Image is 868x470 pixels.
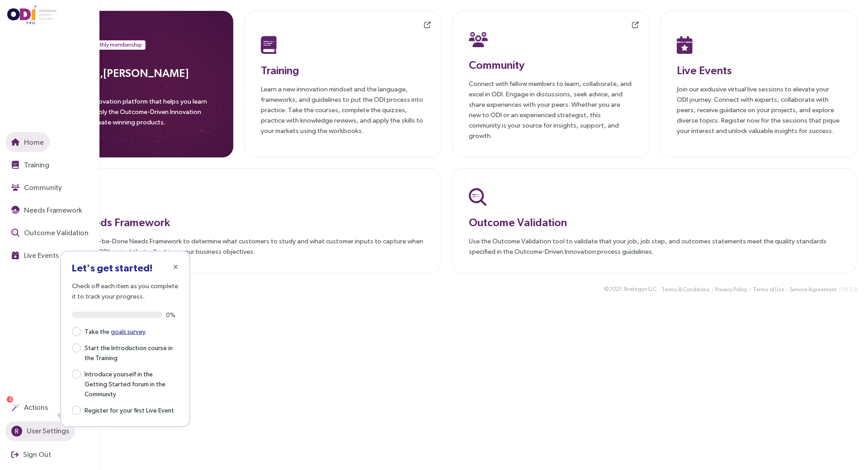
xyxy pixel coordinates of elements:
span: Register for your first Live Event [81,404,178,415]
h3: JTBD Needs Framework [53,214,425,230]
button: Sign Out [5,445,57,465]
img: Actions [11,404,19,412]
span: 0% [166,312,179,318]
span: Take the [81,326,149,337]
span: Strategyn LLC [623,285,656,294]
span: Actions [22,402,48,413]
button: Privacy Policy [715,285,748,294]
span: Service Agreement [790,285,837,294]
p: Check off each item as you complete it to track your progress. [72,280,179,301]
img: Live Events [677,36,693,54]
button: Community [5,177,68,197]
button: Needs Framework [5,200,88,220]
button: Terms & Conditions [661,285,710,294]
button: Actions [5,398,54,418]
span: Sign Out [21,449,51,460]
img: ODIpro [7,5,57,24]
h3: Outcome Validation [469,214,840,230]
button: Home [5,132,50,152]
button: Outcome Validation [5,223,94,242]
h3: Community [469,57,632,73]
h3: Training [261,62,425,78]
span: Training [22,159,49,171]
p: Join our exclusive virtual live sessions to elevate your ODI journey. Connect with experts, colla... [677,84,840,136]
button: Service Agreement [789,285,837,294]
span: Needs Framework [22,204,82,216]
img: Community [469,30,488,48]
img: Training [11,161,19,169]
p: ODIpro is an innovation platform that helps you learn Jobs Theory, apply the Outcome-Driven Innov... [52,96,217,133]
sup: 4 [7,396,13,403]
span: Start the Introduction course in the Training [81,342,179,363]
h3: Live Events [677,62,840,78]
span: Live Events [22,250,59,261]
p: Use the Outcome Validation tool to validate that your job, job step, and outcomes statements meet... [469,236,840,256]
p: Learn a new innovation mindset and the language, frameworks, and guidelines to put the ODI proces... [261,84,425,136]
button: Terms of Use [752,285,785,294]
span: 4 [9,396,12,403]
button: Training [5,155,55,175]
button: Strategyn LLC [623,285,657,294]
span: User Settings [25,425,69,437]
button: RUser Settings [5,421,75,441]
button: Live Events [5,245,65,265]
img: Community [11,183,19,191]
span: Monthly membership [89,40,142,49]
img: Outcome Validation [11,228,19,237]
span: 19.2.0 [842,286,857,293]
p: Connect with fellow members to learn, collaborate, and excel in ODI. Engage in discussions, seek ... [469,78,632,141]
span: Home [22,137,44,148]
img: Live Events [11,251,19,259]
img: Training [261,36,277,54]
span: R [15,426,19,437]
span: Introduce yourself in the Getting Started forum in the Community [81,368,179,399]
img: JTBD Needs Framework [11,206,19,214]
a: goals survey [111,328,146,335]
span: Terms of Use [753,285,784,294]
p: Use the Jobs-to-be-Done Needs Framework to determine what customers to study and what customer in... [53,236,425,256]
span: Privacy Policy [715,285,747,294]
img: Outcome Validation [469,188,486,206]
span: Community [22,182,62,193]
div: © 2025 . [604,285,658,294]
h3: Welcome, [PERSON_NAME] [52,65,217,81]
span: Terms & Conditions [661,285,710,294]
h3: Let's get started! [72,262,179,273]
span: Outcome Validation [22,227,89,238]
